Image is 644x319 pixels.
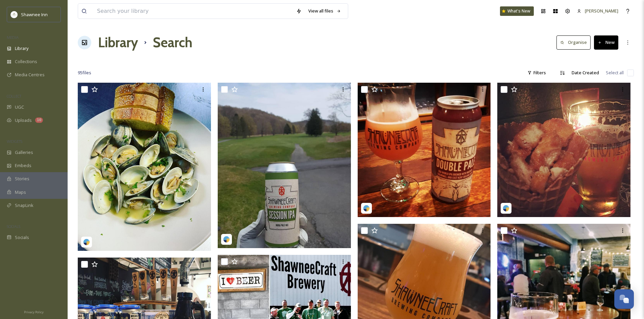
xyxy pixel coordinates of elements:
img: shawnee-300x300.jpg [11,11,18,18]
a: Library [98,32,138,53]
img: snapsea-logo.png [363,205,370,212]
img: snapsea-logo.png [223,236,230,243]
span: Embeds [15,162,31,169]
img: chefherb__17958776383534617.jpg [78,83,212,251]
span: 95 file s [78,70,91,76]
span: Library [15,45,28,52]
span: Uploads [15,117,32,124]
span: [PERSON_NAME] [585,8,618,14]
a: [PERSON_NAME] [574,4,622,18]
span: UGC [15,104,24,110]
a: Privacy Policy [24,308,44,316]
span: Select all [606,70,624,76]
span: WIDGETS [7,139,22,144]
span: Maps [15,189,26,195]
img: snapsea-logo.png [503,205,509,212]
div: Date Created [568,66,602,79]
div: 10 [35,117,43,123]
img: craft_beer_adventurer_17870215922478824.jpg [218,83,352,248]
button: New [594,35,618,49]
span: Stories [15,176,29,182]
img: emwild423_17857407802005012.jpg [358,83,492,217]
a: Organise [556,35,594,49]
span: Galleries [15,149,33,156]
input: Search your library [94,4,293,19]
h1: Search [153,32,192,53]
img: snapsea-logo.png [83,239,90,245]
a: View all files [305,4,344,18]
span: SnapLink [15,202,33,209]
button: Open Chat [614,289,634,309]
img: shawneecraftbrewingco_17844896521082427.jpg [497,83,632,217]
span: Collections [15,58,37,65]
span: MEDIA [7,35,19,40]
span: COLLECT [7,94,21,99]
span: SOCIALS [7,224,20,229]
a: What's New [500,6,534,16]
span: Privacy Policy [24,310,44,314]
button: Organise [556,35,591,49]
div: Filters [524,66,549,79]
span: Media Centres [15,72,45,78]
span: Shawnee Inn [21,11,48,18]
span: Socials [15,234,29,241]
